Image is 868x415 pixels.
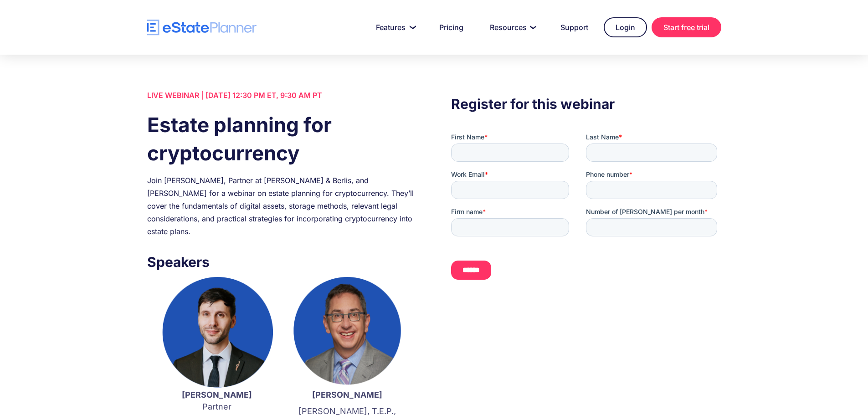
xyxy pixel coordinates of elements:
[428,18,474,36] a: Pricing
[147,89,417,102] div: LIVE WEBINAR | [DATE] 12:30 PM ET, 9:30 AM PT
[147,111,417,167] h1: Estate planning for cryptocurrency
[147,174,417,238] div: Join [PERSON_NAME], Partner at [PERSON_NAME] & Berlis, and [PERSON_NAME] for a webinar on estate ...
[451,133,721,287] iframe: Form 0
[604,17,647,37] a: Login
[182,390,252,400] strong: [PERSON_NAME]
[451,93,721,114] h3: Register for this webinar
[652,17,721,37] a: Start free trial
[550,18,599,36] a: Support
[161,389,273,413] p: Partner
[312,390,382,400] strong: [PERSON_NAME]
[365,18,424,36] a: Features
[479,18,545,36] a: Resources
[147,20,257,36] a: home
[147,251,417,272] h3: Speakers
